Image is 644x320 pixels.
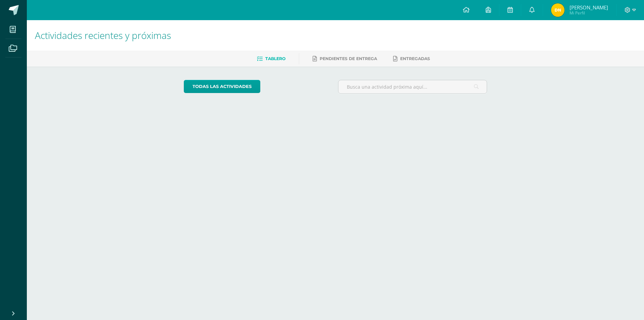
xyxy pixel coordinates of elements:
[35,29,171,42] span: Actividades recientes y próximas
[265,56,285,61] span: Tablero
[320,56,377,61] span: Pendientes de entrega
[313,53,377,64] a: Pendientes de entrega
[570,10,608,16] span: Mi Perfil
[338,80,487,93] input: Busca una actividad próxima aquí...
[570,4,608,11] span: [PERSON_NAME]
[400,56,430,61] span: Entregadas
[551,3,565,17] img: f63e20a79c7b74759a07fbd928071659.png
[257,53,285,64] a: Tablero
[393,53,430,64] a: Entregadas
[184,80,260,93] a: todas las Actividades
